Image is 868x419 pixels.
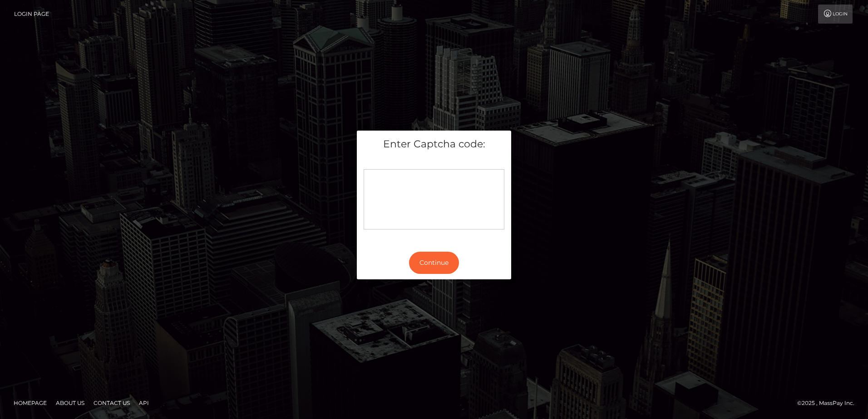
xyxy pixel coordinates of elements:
[90,396,133,410] a: Contact Us
[797,398,861,408] div: © 2025 , MassPay Inc.
[135,396,153,410] a: API
[10,396,50,410] a: Homepage
[818,5,853,24] a: Login
[14,5,49,24] a: Login Page
[409,252,459,274] button: Continue
[364,169,504,229] div: Captcha widget loading...
[364,137,504,151] h5: Enter Captcha code:
[52,396,88,410] a: About Us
